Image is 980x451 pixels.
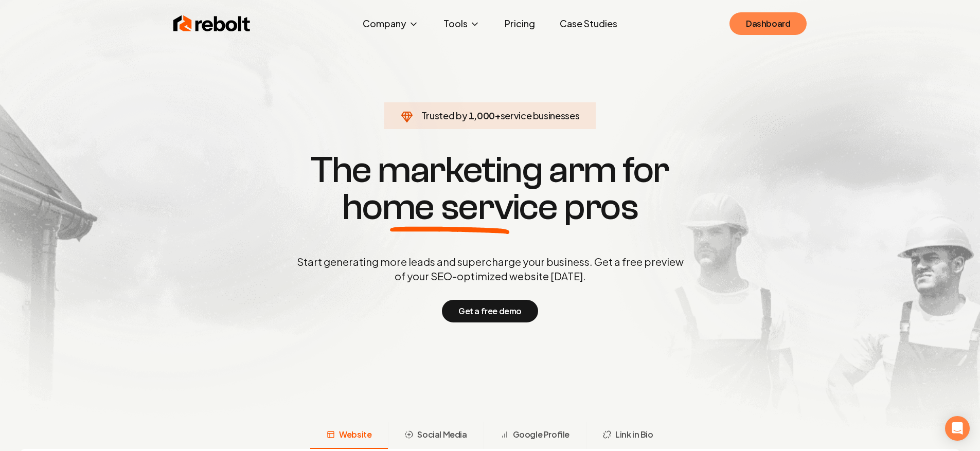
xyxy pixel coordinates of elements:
[469,109,495,123] span: 1,000
[421,110,467,121] span: Trusted by
[435,13,488,34] button: Tools
[339,428,371,441] span: Website
[615,428,653,441] span: Link in Bio
[310,422,388,449] button: Website
[442,300,538,322] button: Get a free demo
[586,422,670,449] button: Link in Bio
[551,13,626,34] a: Case Studies
[513,428,569,441] span: Google Profile
[945,416,970,441] div: Open Intercom Messenger
[173,13,251,34] img: Rebolt Logo
[388,422,483,449] button: Social Media
[496,13,543,34] a: Pricing
[495,110,501,121] span: +
[295,255,686,283] p: Start generating more leads and supercharge your business. Get a free preview of your SEO-optimiz...
[501,110,580,121] span: service businesses
[729,12,807,35] a: Dashboard
[342,189,558,226] span: home service
[354,13,427,34] button: Company
[243,152,737,226] h1: The marketing arm for pros
[484,422,586,449] button: Google Profile
[417,428,467,441] span: Social Media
